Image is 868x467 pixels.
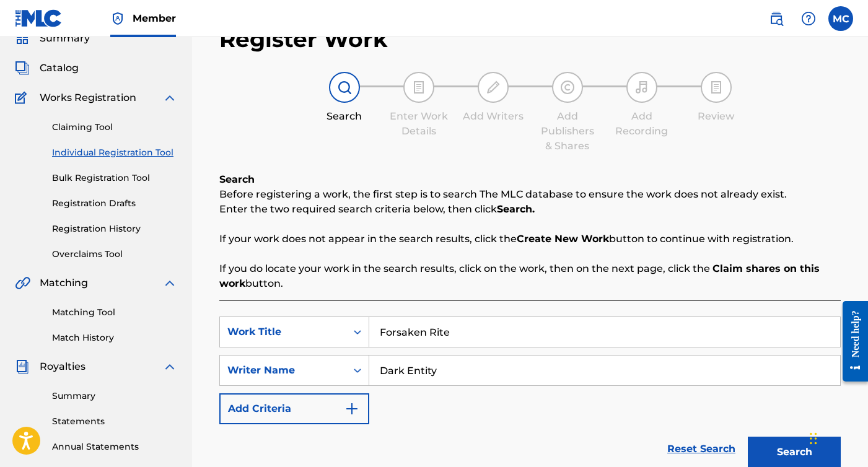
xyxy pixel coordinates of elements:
img: MLC Logo [15,9,63,27]
button: Add Criteria [219,393,369,424]
img: help [801,11,816,26]
img: step indicator icon for Review [709,80,724,95]
div: Review [685,109,747,124]
div: Add Writers [462,109,524,124]
strong: Search. [497,203,535,215]
p: If you do locate your work in the search results, click on the work, then on the next page, click... [219,261,841,291]
img: expand [162,90,177,105]
div: Add Recording [611,109,673,139]
span: Member [133,11,176,25]
a: SummarySummary [15,31,90,46]
p: Enter the two required search criteria below, then click [219,202,841,217]
p: Before registering a work, the first step is to search The MLC database to ensure the work does n... [219,187,841,202]
span: Royalties [40,359,85,374]
img: Royalties [15,359,30,374]
img: Matching [15,276,30,290]
p: If your work does not appear in the search results, click the button to continue with registration. [219,232,841,247]
div: Drag [810,420,817,457]
img: Catalog [15,61,30,76]
img: step indicator icon for Add Recording [634,80,649,95]
span: Works Registration [40,90,136,105]
div: Help [796,6,821,31]
span: Matching [40,276,88,290]
img: step indicator icon for Add Publishers & Shares [560,80,575,95]
div: User Menu [828,6,853,31]
iframe: Chat Widget [806,408,868,467]
a: CatalogCatalog [15,61,79,76]
strong: Create New Work [517,233,609,245]
img: Summary [15,31,30,46]
a: Individual Registration Tool [52,146,177,159]
a: Bulk Registration Tool [52,172,177,185]
a: Matching Tool [52,306,177,319]
a: Summary [52,390,177,403]
b: Search [219,173,255,185]
div: Search [313,109,375,124]
div: Writer Name [227,363,339,378]
iframe: Resource Center [833,289,868,395]
div: Work Title [227,325,339,339]
img: expand [162,276,177,290]
a: Match History [52,331,177,344]
img: Works Registration [15,90,31,105]
a: Annual Statements [52,440,177,453]
img: step indicator icon for Add Writers [486,80,501,95]
img: step indicator icon for Search [337,80,352,95]
img: 9d2ae6d4665cec9f34b9.svg [344,401,359,416]
a: Overclaims Tool [52,248,177,261]
a: Claiming Tool [52,121,177,134]
span: Summary [40,31,90,46]
img: step indicator icon for Enter Work Details [411,80,426,95]
img: search [769,11,784,26]
img: expand [162,359,177,374]
a: Public Search [764,6,789,31]
span: Catalog [40,61,79,76]
h2: Register Work [219,25,388,53]
div: Enter Work Details [388,109,450,139]
img: Top Rightsholder [110,11,125,26]
div: Add Publishers & Shares [537,109,598,154]
a: Reset Search [661,435,742,463]
a: Statements [52,415,177,428]
a: Registration History [52,222,177,235]
a: Registration Drafts [52,197,177,210]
